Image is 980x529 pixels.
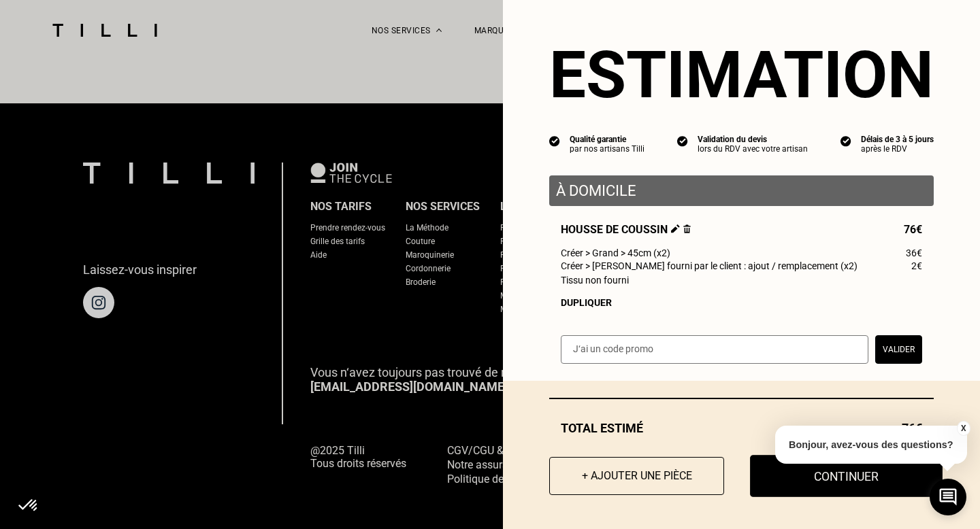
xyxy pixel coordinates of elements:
img: icon list info [840,135,851,147]
div: par nos artisans Tilli [570,144,644,154]
div: Délais de 3 à 5 jours [861,135,934,144]
img: icon list info [677,135,688,147]
span: 76€ [904,223,922,236]
button: Valider [875,335,922,364]
div: après le RDV [861,144,934,154]
span: Créer > Grand > 45cm (x2) [561,248,670,258]
div: Validation du devis [698,135,808,144]
img: Supprimer [683,224,691,233]
div: Total estimé [549,421,934,435]
button: Continuer [750,455,943,497]
p: Bonjour, avez-vous des questions? [775,426,967,464]
button: X [956,421,970,436]
img: Éditer [671,224,680,233]
p: À domicile [556,182,927,199]
input: J‘ai un code promo [561,335,868,364]
div: Qualité garantie [570,135,644,144]
span: Housse de coussin [561,223,691,236]
button: + Ajouter une pièce [549,457,724,495]
div: lors du RDV avec votre artisan [698,144,808,154]
section: Estimation [549,37,934,113]
div: Dupliquer [561,297,922,308]
span: Tissu non fourni [561,275,629,286]
span: 2€ [911,260,922,271]
span: 36€ [906,248,922,258]
span: Créer > [PERSON_NAME] fourni par le client : ajout / remplacement (x2) [561,260,857,271]
img: icon list info [549,135,560,147]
